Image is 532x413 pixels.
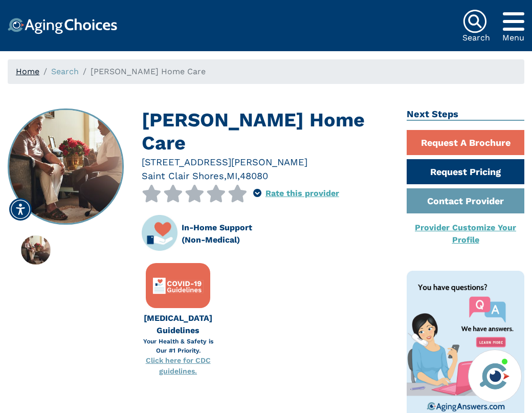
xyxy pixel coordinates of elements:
[224,170,227,181] span: ,
[142,312,215,337] div: [MEDICAL_DATA] Guidelines
[477,359,512,394] img: avatar
[8,59,524,84] nav: breadcrumb
[407,130,524,155] a: Request A Brochure
[142,355,215,377] div: Click here for CDC guidelines.
[237,170,240,181] span: ,
[462,9,487,34] img: search-icon.svg
[329,204,522,343] iframe: iframe
[142,108,391,155] h1: [PERSON_NAME] Home Care
[142,337,215,355] div: Your Health & Safety is Our #1 Priority.
[8,18,117,34] img: Choice!
[253,185,261,202] div: Popover trigger
[502,34,524,42] div: Menu
[21,235,50,265] img: Angela Home Care
[9,198,32,221] div: Accessibility Menu
[462,34,490,42] div: Search
[16,67,39,76] a: Home
[407,188,524,213] a: Contact Provider
[142,155,391,169] div: [STREET_ADDRESS][PERSON_NAME]
[240,169,268,183] div: 48080
[407,108,524,121] h2: Next Steps
[502,9,524,34] div: Popover trigger
[142,170,224,181] span: Saint Clair Shores
[91,67,206,76] span: [PERSON_NAME] Home Care
[407,159,524,184] a: Request Pricing
[9,110,123,224] img: Angela Home Care
[265,188,339,198] a: Rate this provider
[182,222,259,246] div: In-Home Support (Non-Medical)
[152,269,205,302] img: covid-top-default.svg
[51,67,79,76] a: Search
[227,170,237,181] span: MI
